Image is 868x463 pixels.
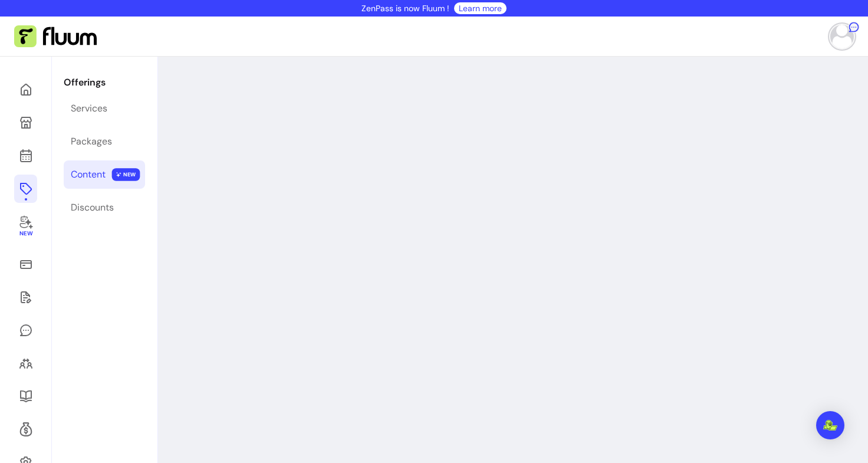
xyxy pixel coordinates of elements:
[14,283,37,311] a: Waivers
[71,101,107,116] div: Services
[816,411,844,439] div: Open Intercom Messenger
[112,168,140,181] span: NEW
[14,316,37,344] a: My Messages
[71,134,112,149] div: Packages
[64,127,145,156] a: Packages
[71,168,106,182] div: Content
[19,230,32,238] span: New
[14,250,37,278] a: Sales
[64,160,145,189] a: Content NEW
[14,175,37,203] a: Offerings
[361,2,449,14] p: ZenPass is now Fluum !
[14,142,37,170] a: Calendar
[14,109,37,137] a: My Page
[71,201,114,215] div: Discounts
[14,25,97,48] img: Fluum Logo
[64,193,145,222] a: Discounts
[14,208,37,245] a: New
[826,25,854,48] button: avatar
[64,94,145,123] a: Services
[64,75,145,90] p: Offerings
[830,25,854,48] img: avatar
[14,382,37,411] a: Resources
[14,349,37,377] a: Clients
[459,2,502,14] a: Learn more
[14,415,37,444] a: Refer & Earn
[14,75,37,104] a: Home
